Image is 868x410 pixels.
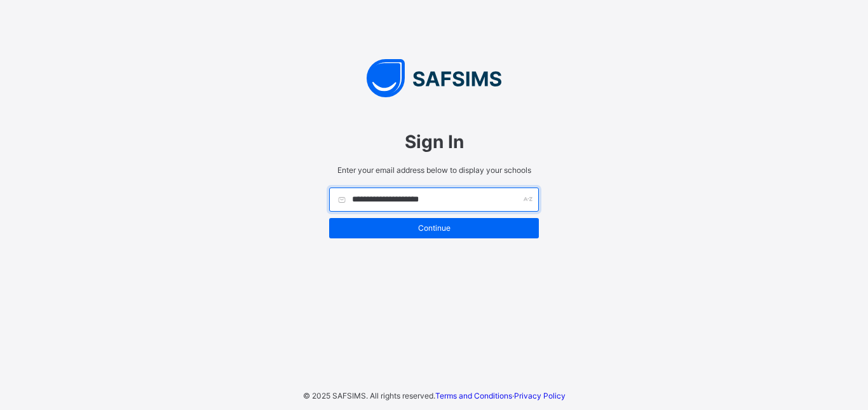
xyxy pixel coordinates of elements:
span: Continue [339,223,529,233]
img: SAFSIMS Logo [316,59,552,97]
a: Terms and Conditions [435,391,512,400]
span: © 2025 SAFSIMS. All rights reserved. [303,391,435,400]
span: Enter your email address below to display your schools [329,165,539,175]
span: · [435,391,566,400]
span: Sign In [329,131,539,153]
a: Privacy Policy [514,391,566,400]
